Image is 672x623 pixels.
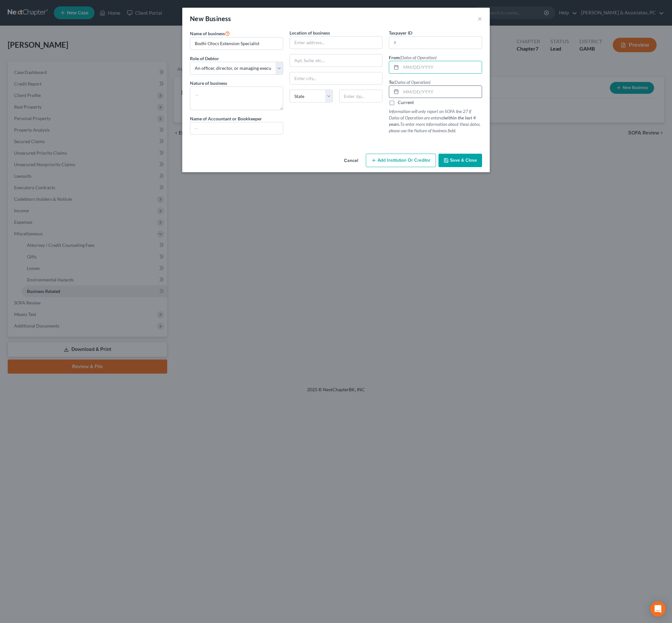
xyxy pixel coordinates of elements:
button: × [478,15,482,22]
span: New [190,15,204,22]
span: Role of Debtor [190,56,219,61]
span: Save & Close [450,158,477,163]
span: (Dates of Operation) [400,55,437,60]
input: # [389,36,482,49]
label: To [389,79,430,85]
input: Apt, Suite, etc... [290,54,382,67]
input: Enter address... [290,36,382,49]
input: -- [190,122,283,134]
label: Nature of business [190,80,227,86]
span: Name of business [190,31,225,36]
label: Taxpayer ID [389,29,412,36]
span: Business [205,15,231,22]
span: (Dates of Operation) [394,79,430,85]
input: Enter name... [190,37,283,50]
input: MM/DD/YYYY [401,61,482,73]
input: MM/DD/YYYY [401,86,482,98]
button: Cancel [339,154,363,167]
input: Enter city... [290,72,382,85]
label: Location of business [290,29,330,36]
div: Open Intercom Messenger [650,601,666,617]
button: Save & Close [438,154,482,167]
span: Add Institution Or Creditor [378,158,430,163]
button: Add Institution Or Creditor [366,154,436,167]
label: Name of Accountant or Bookkeeper [190,115,262,122]
p: Information will only report on SOFA line 27 if Dates of Operation are entered To enter more info... [389,108,482,134]
input: Enter zip... [339,90,382,102]
label: Current [398,99,414,106]
label: From [389,54,437,61]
